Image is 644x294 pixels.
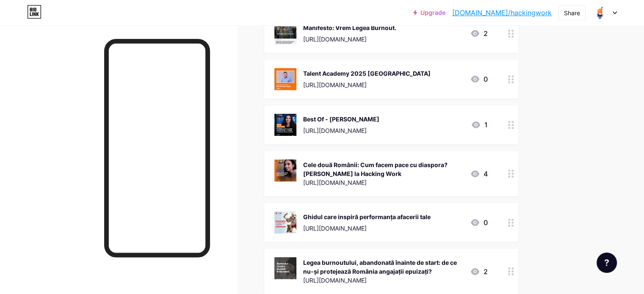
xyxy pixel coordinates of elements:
img: Legea burnoutului, abandonată înainte de start: de ce nu-și protejează România angajații epuizați? [274,257,296,279]
div: 4 [470,169,488,179]
div: Cele două Românii: Cum facem pace cu diaspora? [PERSON_NAME] la Hacking Work [303,160,463,178]
div: 2 [470,28,488,38]
div: [URL][DOMAIN_NAME] [303,276,463,285]
div: Ghidul care inspiră performanța afacerii tale [303,212,431,221]
div: Legea burnoutului, abandonată înainte de start: de ce nu-și protejează România angajații epuizați? [303,258,463,276]
div: 0 [470,74,488,84]
a: Upgrade [413,9,445,16]
div: 1 [471,120,488,130]
img: Manifesto: Vrem Legea Burnout. [274,22,296,44]
div: Manifesto: Vrem Legea Burnout. [303,23,396,32]
div: [URL][DOMAIN_NAME] [303,224,431,233]
div: Best Of - [PERSON_NAME] [303,115,379,124]
div: [URL][DOMAIN_NAME] [303,35,396,44]
div: [URL][DOMAIN_NAME] [303,126,379,135]
div: [URL][DOMAIN_NAME] [303,80,431,89]
img: Best Of - Elena Stancu [274,114,296,136]
a: [DOMAIN_NAME]/hackingwork [452,8,552,18]
img: Talent Academy 2025 Cluj [274,68,296,90]
div: 0 [470,217,488,228]
div: 2 [470,267,488,277]
img: hackingwork [592,5,608,21]
div: [URL][DOMAIN_NAME] [303,178,463,187]
img: Ghidul care inspiră performanța afacerii tale [274,212,296,234]
img: Cele două Românii: Cum facem pace cu diaspora? Elena Stancu la Hacking Work [274,159,296,181]
div: Talent Academy 2025 [GEOGRAPHIC_DATA] [303,69,431,78]
div: Share [564,8,580,17]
